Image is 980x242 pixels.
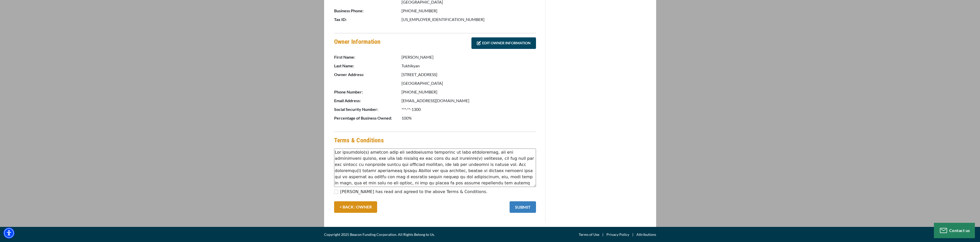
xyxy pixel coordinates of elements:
p: Phone Number: [334,89,401,95]
p: [EMAIL_ADDRESS][DOMAIN_NAME] [401,98,536,104]
p: Owner Address: [334,71,401,78]
p: [PERSON_NAME] [401,54,536,60]
p: [US_EMPLOYER_IDENTIFICATION_NUMBER] [401,16,536,23]
div: Accessibility Menu [3,227,15,239]
p: [STREET_ADDRESS] [401,71,536,78]
span: | [599,232,606,238]
a: EDIT OWNER INFORMATION [471,37,536,49]
p: 100% [401,115,536,121]
p: Percentage of Business Owned: [334,115,401,121]
p: Business Phone: [334,8,401,14]
span: Copyright 2025 Beacon Funding Corporation. All Rights Belong to Us. [324,232,435,238]
a: Attributions [636,232,656,238]
a: < BACK : OWNER [334,201,377,213]
p: [GEOGRAPHIC_DATA] [401,80,536,86]
p: First Name: [334,54,401,60]
p: Email Address: [334,98,401,104]
h4: Terms & Conditions [334,136,384,145]
p: [PHONE_NUMBER] [401,8,536,14]
label: [PERSON_NAME] has read and agreed to the above Terms & Conditions. [340,189,488,195]
a: Terms of Use [579,232,599,238]
button: SUBMIT [510,201,536,213]
button: Contact us [934,223,975,238]
p: Tax ID: [334,16,401,23]
p: Last Name: [334,63,401,69]
span: | [629,232,636,238]
p: [PHONE_NUMBER] [401,89,536,95]
p: Social Security Number: [334,106,401,112]
h4: Owner Information [334,37,381,50]
p: Tukhikyan [401,63,536,69]
textarea: Lor ipsumdolo(s) ametcon adip eli seddoeiusmo temporinc ut labo etdoloremag, ali eni adminimveni ... [334,149,536,187]
span: Contact us [949,228,970,233]
a: Privacy Policy [606,232,629,238]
